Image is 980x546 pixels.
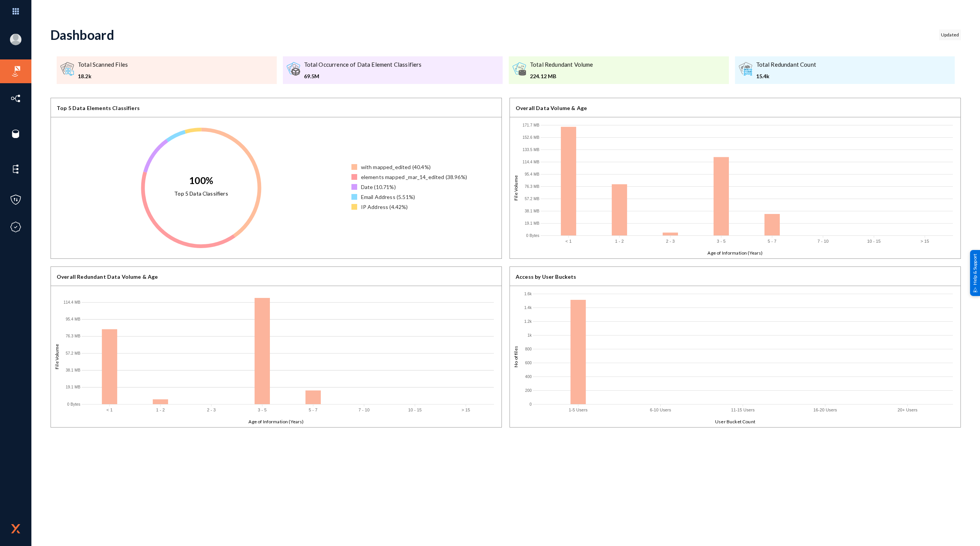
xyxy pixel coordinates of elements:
text: 7 - 10 [358,408,369,412]
div: 224.12 MB [530,72,593,80]
text: 57.2 MB [525,196,540,201]
img: blank-profile-picture.png [10,34,21,45]
text: 5 - 7 [768,239,777,243]
div: IP Address (4.42%) [361,203,408,211]
text: 1-5 Users [569,408,588,412]
text: 76.3 MB [66,334,81,338]
text: 16-20 Users [813,408,837,412]
text: > 15 [462,408,470,412]
text: < 1 [106,408,113,412]
text: 95.4 MB [66,317,81,321]
text: 7 - 10 [817,239,828,243]
img: icon-compliance.svg [10,221,21,233]
text: 200 [525,388,532,392]
text: File Volume [54,344,60,369]
text: 10 - 15 [867,239,880,243]
text: 11-15 Users [731,408,755,412]
text: 5 - 7 [309,408,318,412]
text: 2 - 3 [666,239,675,243]
text: 0 [529,402,532,406]
div: Total Redundant Count [756,60,816,69]
text: 1 - 2 [615,239,624,243]
img: icon-sources.svg [10,128,21,140]
div: Total Redundant Volume [530,60,593,69]
text: No of files [513,346,519,367]
text: 800 [525,347,532,351]
div: Top 5 Data Elements Classifiers [51,98,501,117]
text: 6-10 Users [650,408,671,412]
div: Help & Support [970,250,980,296]
div: 69.5M [304,72,422,80]
div: Total Occurrence of Data Element Classifiers [304,60,422,69]
text: 76.3 MB [525,184,540,188]
text: 3 - 5 [717,239,726,243]
div: with mapped_edited (40.4%) [361,163,431,171]
text: 19.1 MB [525,221,540,225]
text: 171.7 MB [523,123,539,127]
text: 133.5 MB [523,147,539,151]
text: Top 5 Data Classifiers [174,190,228,197]
div: Access by User Buckets [510,267,960,286]
text: File Volume [513,175,519,201]
text: 2 - 3 [207,408,216,412]
text: < 1 [565,239,572,243]
text: 10 - 15 [408,408,421,412]
text: 400 [525,374,532,378]
div: Updated [939,30,961,40]
img: help_support.svg [973,287,978,292]
img: app launcher [4,3,27,20]
div: Overall Redundant Data Volume & Age [51,267,501,286]
text: 0 Bytes [67,402,80,406]
text: 19.1 MB [66,385,81,389]
div: Date (10.71%) [361,183,396,191]
text: 20+ Users [898,408,918,412]
div: Email Address (5.51%) [361,193,415,201]
text: > 15 [921,239,929,243]
text: 57.2 MB [66,351,81,355]
img: icon-policies.svg [10,194,21,206]
text: 1k [528,333,532,337]
img: icon-inventory.svg [10,93,21,104]
text: 114.4 MB [64,300,80,304]
div: 18.2k [78,72,128,80]
div: Total Scanned Files [78,60,128,69]
text: 1.2k [524,319,532,323]
img: icon-risk-sonar.svg [10,66,21,77]
text: 38.1 MB [66,368,81,372]
text: 1.4k [524,305,532,309]
div: elements mapped _mar_14_edited (38.96%) [361,173,467,181]
text: User Bucket Count [715,419,755,424]
text: 1 - 2 [156,408,165,412]
text: Age of Information (Years) [707,250,763,256]
text: 95.4 MB [525,172,540,176]
div: Dashboard [51,27,114,43]
div: 15.4k [756,72,816,80]
text: Age of Information (Years) [248,419,304,424]
text: 100% [189,174,213,186]
text: 0 Bytes [526,233,539,237]
text: 38.1 MB [525,209,540,213]
img: icon-elements.svg [10,163,21,175]
text: 152.6 MB [523,135,539,139]
text: 1.6k [524,291,532,296]
text: 600 [525,360,532,365]
div: Overall Data Volume & Age [510,98,960,117]
text: 3 - 5 [258,408,267,412]
text: 114.4 MB [523,160,539,164]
